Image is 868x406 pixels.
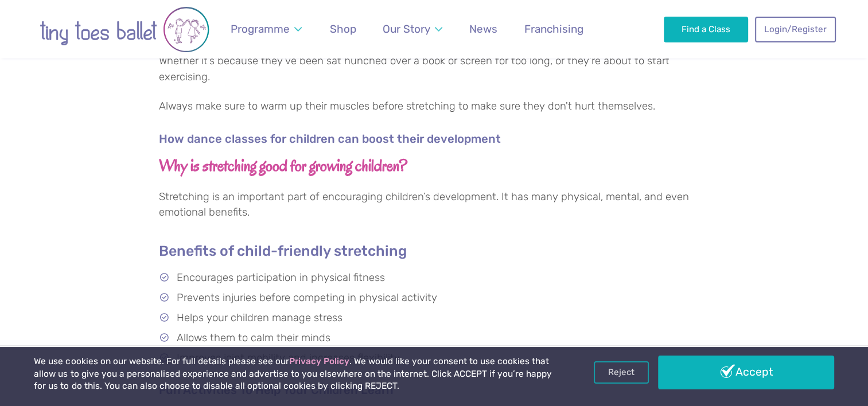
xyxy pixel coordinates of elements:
[159,242,710,260] h4: Benefits of child-friendly stretching
[664,17,748,42] a: Find a Class
[163,291,710,306] li: Prevents injuries before competing in physical activity
[524,22,583,36] span: Franchising
[159,53,710,85] p: Whether it’s because they’ve been sat hunched over a book or screen for too long, or they're abou...
[33,6,216,53] img: tiny toes ballet
[159,189,710,221] p: Stretching is an important part of encouraging children’s development. It has many physical, ment...
[377,15,448,42] a: Our Story
[755,17,835,42] a: Login/Register
[34,356,554,393] p: We use cookies on our website. For full details please see our . We would like your consent to us...
[658,356,834,389] a: Accept
[325,15,362,42] a: Shop
[289,356,349,366] a: Privacy Policy
[159,100,655,112] span: Always make sure to warm up their muscles before stretching to make sure they don't hurt themselves.
[231,22,290,36] span: Programme
[519,15,589,42] a: Franchising
[594,361,649,383] a: Reject
[159,133,501,146] a: How dance classes for children can boost their development
[225,15,307,42] a: Programme
[383,22,430,36] span: Our Story
[469,22,497,36] span: News
[163,271,710,286] li: Encourages participation in physical fitness
[330,22,356,36] span: Shop
[159,155,407,177] strong: Why is stretching good for growing children?
[464,15,503,42] a: News
[163,311,710,326] li: Helps your children manage stress
[163,331,710,346] li: Allows them to calm their minds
